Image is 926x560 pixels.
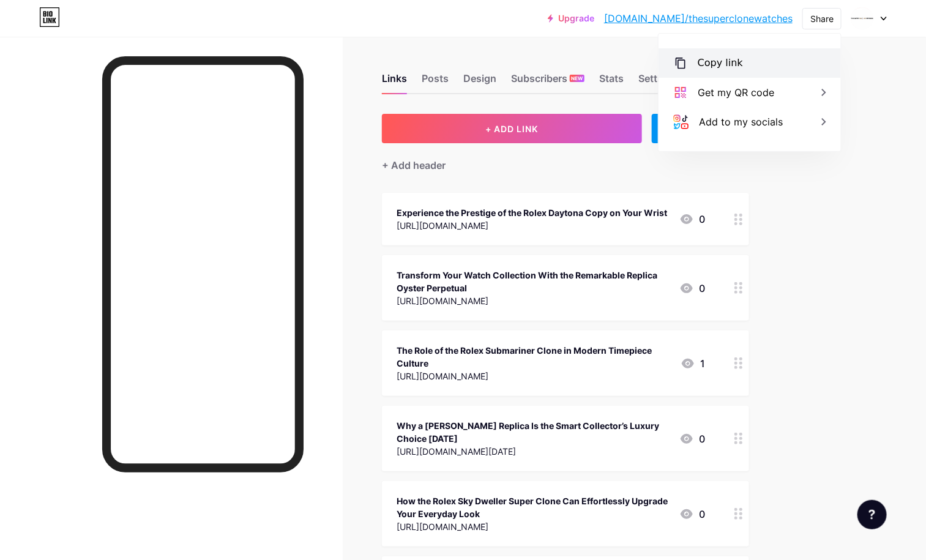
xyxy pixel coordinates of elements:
[463,71,496,93] div: Design
[397,206,667,219] div: Experience the Prestige of the Rolex Daytona Copy on Your Wrist
[599,71,624,93] div: Stats
[652,114,749,143] div: + ADD EMBED
[485,124,538,134] span: + ADD LINK
[397,520,670,533] div: [URL][DOMAIN_NAME]
[810,12,834,25] div: Share
[548,13,594,23] a: Upgrade
[397,294,670,307] div: [URL][DOMAIN_NAME]
[681,356,705,371] div: 1
[679,212,705,226] div: 0
[679,507,705,521] div: 0
[572,75,583,82] span: NEW
[638,71,678,93] div: Settings
[851,7,874,30] img: thesuperclonewatches
[679,281,705,296] div: 0
[604,11,793,26] a: [DOMAIN_NAME]/thesuperclonewatches
[422,71,449,93] div: Posts
[397,495,670,520] div: How the Rolex Sky Dweller Super Clone Can Effortlessly Upgrade Your Everyday Look
[397,445,670,458] div: [URL][DOMAIN_NAME][DATE]
[698,85,774,100] div: Get my QR code
[382,71,407,93] div: Links
[698,56,743,70] div: Copy link
[397,419,670,445] div: Why a [PERSON_NAME] Replica Is the Smart Collector’s Luxury Choice [DATE]
[397,344,671,370] div: The Role of the Rolex Submariner Clone in Modern Timepiece Culture
[679,431,705,446] div: 0
[397,219,667,232] div: [URL][DOMAIN_NAME]
[397,269,670,294] div: Transform Your Watch Collection With the Remarkable Replica Oyster Perpetual
[699,114,783,129] div: Add to my socials
[397,370,671,383] div: [URL][DOMAIN_NAME]
[382,114,642,143] button: + ADD LINK
[382,158,446,173] div: + Add header
[511,71,584,93] div: Subscribers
